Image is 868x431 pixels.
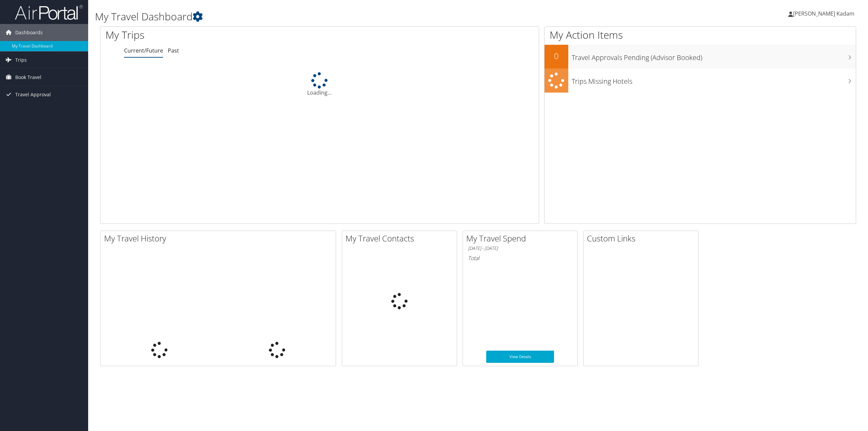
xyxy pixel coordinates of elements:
span: Travel Approval [15,86,51,103]
span: Trips [15,52,27,68]
a: Current/Future [124,47,163,54]
h6: Total [468,254,572,262]
img: airportal-logo.png [15,4,83,20]
h1: My Trips [105,28,351,42]
span: Book Travel [15,69,41,86]
h2: My Travel History [104,233,336,244]
a: Past [168,47,179,54]
h2: Custom Links [587,233,698,244]
h1: My Action Items [545,28,856,42]
a: [PERSON_NAME] Kadam [788,3,861,24]
h6: [DATE] - [DATE] [468,245,572,252]
h2: My Travel Spend [466,233,577,244]
a: View Details [486,351,554,363]
h3: Trips Missing Hotels [572,73,856,86]
h2: 0 [545,50,568,62]
a: Trips Missing Hotels [545,68,856,93]
h3: Travel Approvals Pending (Advisor Booked) [572,50,856,62]
a: 0Travel Approvals Pending (Advisor Booked) [545,45,856,68]
span: [PERSON_NAME] Kadam [793,10,854,17]
h2: My Travel Contacts [346,233,457,244]
h1: My Travel Dashboard [95,9,606,24]
div: Loading... [100,72,539,97]
span: Dashboards [15,24,43,41]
